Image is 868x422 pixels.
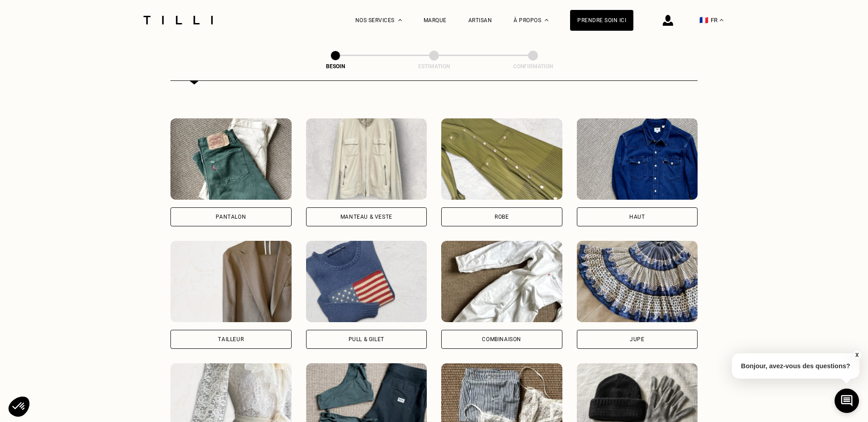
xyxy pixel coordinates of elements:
[720,19,723,21] img: menu déroulant
[170,241,292,322] img: Tilli retouche votre Tailleur
[852,350,861,360] button: X
[290,63,381,70] div: Besoin
[482,337,521,342] div: Combinaison
[629,214,645,220] div: Haut
[340,214,392,220] div: Manteau & Veste
[170,118,292,200] img: Tilli retouche votre Pantalon
[663,15,673,26] img: icône connexion
[389,63,479,70] div: Estimation
[577,118,698,200] img: Tilli retouche votre Haut
[306,118,427,200] img: Tilli retouche votre Manteau & Veste
[349,337,384,342] div: Pull & gilet
[441,241,562,322] img: Tilli retouche votre Combinaison
[140,16,216,24] img: Logo du service de couturière Tilli
[488,63,578,70] div: Confirmation
[424,17,447,23] a: Marque
[495,214,509,220] div: Robe
[468,17,492,23] a: Artisan
[577,241,698,322] img: Tilli retouche votre Jupe
[630,337,644,342] div: Jupe
[570,10,633,31] a: Prendre soin ici
[732,353,859,379] p: Bonjour, avez-vous des questions?
[218,337,244,342] div: Tailleur
[306,241,427,322] img: Tilli retouche votre Pull & gilet
[545,19,548,21] img: Menu déroulant à propos
[441,118,562,200] img: Tilli retouche votre Robe
[699,16,708,24] span: 🇫🇷
[216,214,246,220] div: Pantalon
[398,19,402,21] img: Menu déroulant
